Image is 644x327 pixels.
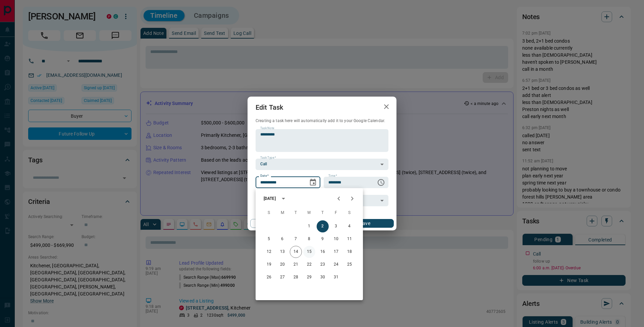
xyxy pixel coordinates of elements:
[317,271,329,283] button: 30
[256,118,388,124] p: Creating a task here will automatically add it to your Google Calendar.
[303,246,315,258] button: 15
[263,259,275,271] button: 19
[263,246,275,258] button: 12
[328,174,337,178] label: Time
[290,246,302,258] button: 14
[260,156,276,160] label: Task Type
[332,192,345,205] button: Previous month
[345,192,359,205] button: Next month
[330,206,342,220] span: Friday
[317,233,329,245] button: 9
[303,220,315,232] button: 1
[343,246,356,258] button: 18
[374,176,388,189] button: Choose time, selected time is 6:00 AM
[330,259,342,271] button: 24
[303,233,315,245] button: 8
[276,259,288,271] button: 20
[276,246,288,258] button: 13
[260,174,269,178] label: Date
[263,233,275,245] button: 5
[290,233,302,245] button: 7
[317,246,329,258] button: 16
[343,206,356,220] span: Saturday
[278,193,289,204] button: calendar view is open, switch to year view
[306,176,320,189] button: Choose date, selected date is Oct 2, 2025
[260,126,274,130] label: Task Note
[330,246,342,258] button: 17
[330,271,342,283] button: 31
[303,271,315,283] button: 29
[263,206,275,220] span: Sunday
[317,220,329,232] button: 2
[250,219,308,228] button: Cancel
[290,259,302,271] button: 21
[264,196,276,202] div: [DATE]
[263,271,275,283] button: 26
[290,206,302,220] span: Tuesday
[317,259,329,271] button: 23
[343,233,356,245] button: 11
[290,271,302,283] button: 28
[336,219,394,228] button: Save
[317,206,329,220] span: Thursday
[330,233,342,245] button: 10
[343,220,356,232] button: 4
[303,259,315,271] button: 22
[276,206,288,220] span: Monday
[276,271,288,283] button: 27
[330,220,342,232] button: 3
[248,97,291,118] h2: Edit Task
[343,259,356,271] button: 25
[303,206,315,220] span: Wednesday
[276,233,288,245] button: 6
[256,159,388,170] div: Call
